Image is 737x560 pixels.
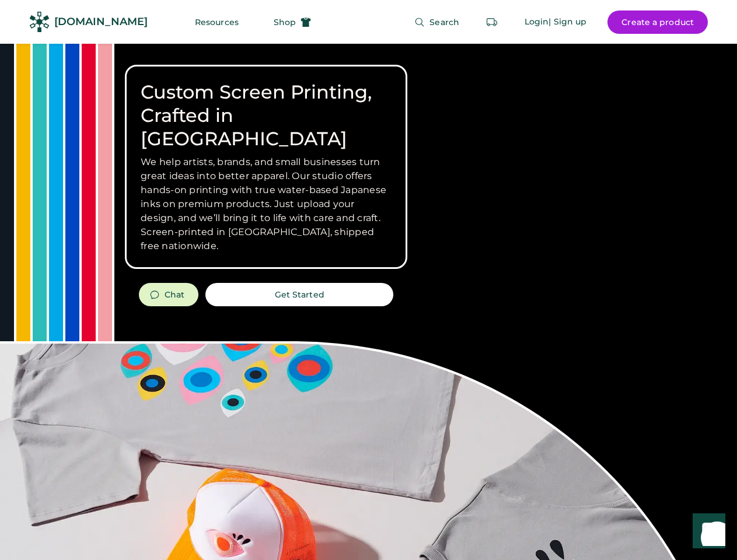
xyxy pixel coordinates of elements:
button: Retrieve an order [480,10,504,34]
button: Resources [181,10,253,34]
span: Search [429,18,459,26]
button: Create a product [607,10,708,34]
span: Shop [274,18,296,26]
button: Shop [260,10,325,34]
div: [DOMAIN_NAME] [54,15,148,29]
h1: Custom Screen Printing, Crafted in [GEOGRAPHIC_DATA] [141,80,392,150]
button: Search [400,10,473,34]
div: Login [525,16,549,28]
img: Rendered Logo - Screens [29,12,50,32]
iframe: Front Chat [682,508,732,558]
button: Chat [139,283,198,306]
h3: We help artists, brands, and small businesses turn great ideas into better apparel. Our studio of... [141,155,392,253]
button: Get Started [205,283,393,306]
div: | Sign up [549,16,586,28]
